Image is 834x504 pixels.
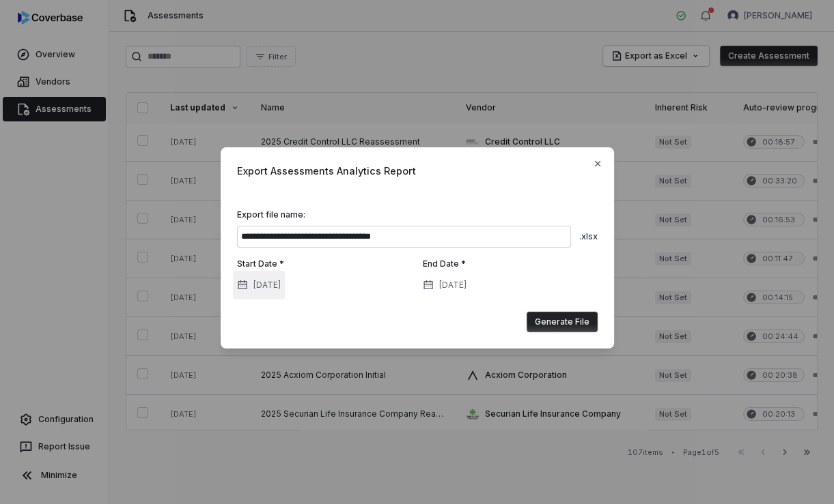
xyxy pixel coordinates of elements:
[419,271,471,299] button: [DATE]
[527,312,598,332] button: Generate File
[237,164,598,178] span: Export Assessments Analytics Report
[237,209,598,220] label: Export file name:
[237,258,284,269] label: Start Date *
[423,258,466,269] label: End Date *
[233,271,285,299] button: [DATE]
[579,230,598,243] span: .xlsx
